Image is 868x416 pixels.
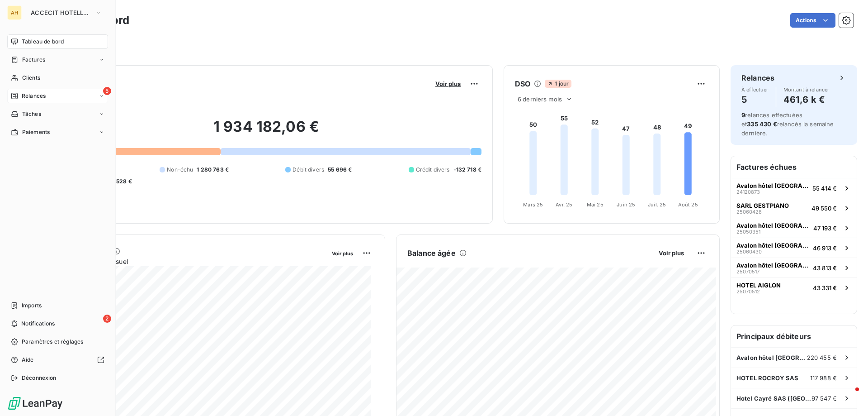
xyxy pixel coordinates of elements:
[736,182,809,189] span: Avalon hôtel [GEOGRAPHIC_DATA]
[648,201,666,208] tspan: Juil. 25
[731,238,857,258] button: Avalon hôtel [GEOGRAPHIC_DATA]2506043046 913 €
[811,395,837,402] span: 97 547 €
[7,298,108,313] a: Imports
[515,78,530,89] h6: DSO
[433,80,463,88] button: Voir plus
[328,166,352,174] span: 55 696 €
[736,374,798,382] span: HOTEL ROCROY SAS
[22,356,34,364] span: Aide
[837,385,859,407] iframe: Intercom live chat
[736,354,807,361] span: Avalon hôtel [GEOGRAPHIC_DATA]
[731,258,857,277] button: Avalon hôtel [GEOGRAPHIC_DATA]2507051743 813 €
[22,74,40,82] span: Clients
[678,201,698,208] tspan: Août 25
[747,120,777,128] span: 335 430 €
[741,87,769,92] span: À effectuer
[103,315,111,323] span: 2
[736,209,762,215] span: 25060428
[22,110,41,118] span: Tâches
[292,166,324,174] span: Débit divers
[736,269,759,274] span: 25070517
[51,118,481,145] h2: 1 934 182,06 €
[7,53,108,67] a: Factures
[741,111,834,137] span: relances effectuées et relancés la semaine dernière.
[22,92,46,100] span: Relances
[783,87,830,92] span: Montant à relancer
[7,107,108,121] a: Tâches
[810,374,837,382] span: 117 988 €
[731,156,857,178] h6: Factures échues
[518,96,562,103] span: 6 derniers mois
[329,249,356,257] button: Voir plus
[811,205,837,212] span: 49 550 €
[7,353,108,367] a: Aide
[7,5,22,20] div: AH
[736,229,760,234] span: 25050351
[736,249,762,254] span: 25060430
[807,354,837,361] span: 220 455 €
[453,166,482,174] span: -132 718 €
[22,38,64,46] span: Tableau de bord
[736,395,811,402] span: Hotel Cayré SAS ([GEOGRAPHIC_DATA])
[556,201,572,208] tspan: Avr. 25
[435,80,461,87] span: Voir plus
[731,218,857,238] button: Avalon hôtel [GEOGRAPHIC_DATA]2505035147 193 €
[7,335,108,349] a: Paramètres et réglages
[7,71,108,85] a: Clients
[51,257,325,266] span: Chiffre d'affaires mensuel
[113,177,132,186] span: -528 €
[741,92,769,107] h4: 5
[7,89,108,103] a: 5Relances
[587,201,604,208] tspan: Mai 25
[790,13,835,28] button: Actions
[167,166,193,174] span: Non-échu
[741,111,745,119] span: 9
[813,225,837,232] span: 47 193 €
[22,374,57,382] span: Déconnexion
[736,242,809,249] span: Avalon hôtel [GEOGRAPHIC_DATA]
[731,178,857,198] button: Avalon hôtel [GEOGRAPHIC_DATA]2412087355 414 €
[407,248,456,258] h6: Balance âgée
[741,72,774,83] h6: Relances
[22,338,83,346] span: Paramètres et réglages
[736,202,789,209] span: SARL GESTPIANO
[103,87,111,95] span: 5
[813,284,837,292] span: 43 331 €
[783,92,830,107] h4: 461,6 k €
[31,9,91,16] span: ACCECIT HOTELLERIE
[659,249,684,257] span: Voir plus
[545,80,571,88] span: 1 jour
[523,201,543,208] tspan: Mars 25
[813,264,837,272] span: 43 813 €
[7,34,108,49] a: Tableau de bord
[731,325,857,347] h6: Principaux débiteurs
[7,125,108,139] a: Paiements
[7,396,63,411] img: Logo LeanPay
[197,166,229,174] span: 1 280 763 €
[22,128,50,136] span: Paiements
[736,189,760,195] span: 24120873
[736,262,809,269] span: Avalon hôtel [GEOGRAPHIC_DATA]
[731,277,857,297] button: HOTEL AIGLON2507051243 331 €
[21,320,55,328] span: Notifications
[813,244,837,252] span: 46 913 €
[736,282,781,289] span: HOTEL AIGLON
[731,198,857,218] button: SARL GESTPIANO2506042849 550 €
[332,250,353,257] span: Voir plus
[812,185,837,192] span: 55 414 €
[617,201,635,208] tspan: Juin 25
[656,249,687,257] button: Voir plus
[22,301,42,310] span: Imports
[22,56,45,64] span: Factures
[736,289,760,294] span: 25070512
[736,222,810,229] span: Avalon hôtel [GEOGRAPHIC_DATA]
[416,166,450,174] span: Crédit divers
